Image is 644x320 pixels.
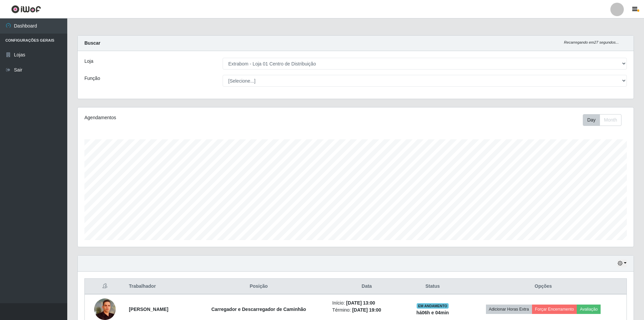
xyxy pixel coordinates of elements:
strong: há 06 h e 04 min [416,310,449,315]
button: Adicionar Horas Extra [486,305,532,314]
i: Recarregando em 27 segundos... [564,40,619,44]
th: Status [405,279,460,294]
th: Opções [460,279,627,294]
th: Posição [189,279,328,294]
span: EM ANDAMENTO [417,303,449,309]
li: Término: [332,307,401,314]
button: Day [583,114,600,126]
label: Loja [84,58,93,65]
img: 1744037163633.jpeg [94,299,116,320]
time: [DATE] 19:00 [352,307,381,313]
img: CoreUI Logo [11,5,41,13]
div: Agendamentos [84,114,305,121]
li: Início: [332,300,401,307]
button: Month [600,114,621,126]
label: Função [84,75,100,82]
button: Avaliação [577,305,601,314]
strong: Carregador e Descarregador de Caminhão [211,307,306,312]
div: Toolbar with button groups [583,114,627,126]
th: Data [328,279,405,294]
strong: Buscar [84,40,100,46]
th: Trabalhador [125,279,189,294]
strong: [PERSON_NAME] [129,307,168,312]
div: First group [583,114,621,126]
time: [DATE] 13:00 [346,300,375,306]
button: Forçar Encerramento [532,305,577,314]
